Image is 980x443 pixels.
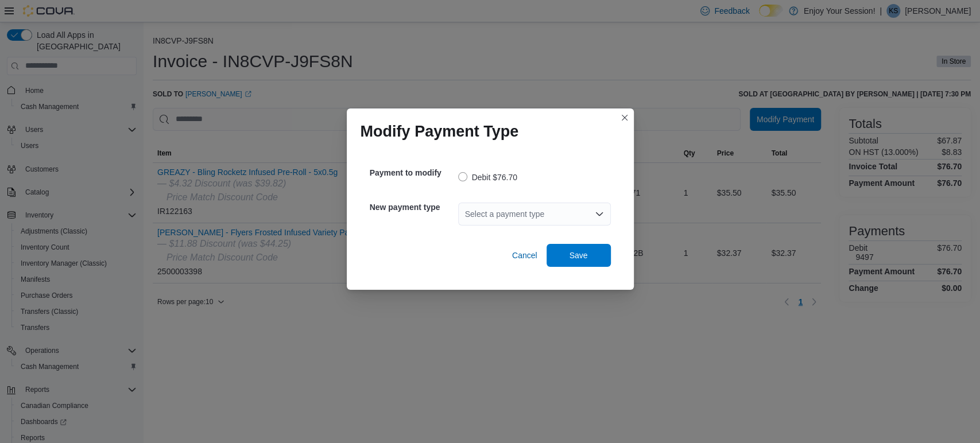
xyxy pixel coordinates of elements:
[512,250,537,261] span: Cancel
[570,250,588,261] span: Save
[547,244,611,267] button: Save
[370,196,456,219] h5: New payment type
[370,161,456,184] h5: Payment to modify
[361,122,519,141] h1: Modify Payment Type
[595,209,604,219] button: Open list of options
[508,244,542,267] button: Cancel
[465,207,466,221] input: Accessible screen reader label
[618,111,632,125] button: Closes this modal window
[458,170,517,184] label: Debit $76.70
